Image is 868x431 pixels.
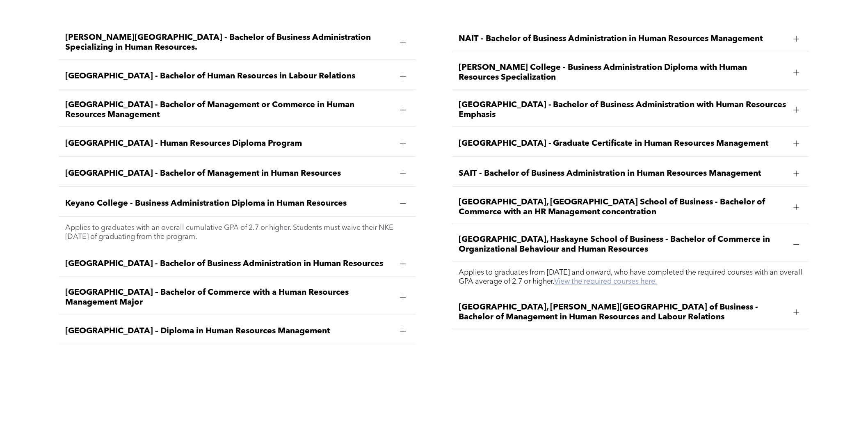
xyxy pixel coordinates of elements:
span: [GEOGRAPHIC_DATA] – Diploma in Human Resources Management [65,326,394,336]
span: [GEOGRAPHIC_DATA] - Bachelor of Management in Human Resources [65,169,394,179]
span: Applies to graduates from [DATE] and onward, who have completed the required courses with an over... [459,269,803,285]
span: [GEOGRAPHIC_DATA] – Bachelor of Commerce with a Human Resources Management Major [65,288,394,307]
span: [PERSON_NAME] College - Business Administration Diploma with Human Resources Specialization [459,63,787,83]
span: [GEOGRAPHIC_DATA], Haskayne School of Business - Bachelor of Commerce in Organizational Behaviour... [459,235,787,254]
span: [GEOGRAPHIC_DATA], [PERSON_NAME][GEOGRAPHIC_DATA] of Business - Bachelor of Management in Human R... [459,303,787,322]
span: [GEOGRAPHIC_DATA] - Bachelor of Management or Commerce in Human Resources Management [65,100,394,120]
span: [GEOGRAPHIC_DATA] - Bachelor of Business Administration in Human Resources [65,259,394,269]
span: [GEOGRAPHIC_DATA] - Graduate Certificate in Human Resources Management [459,139,787,149]
span: NAIT - Bachelor of Business Administration in Human Resources Management [459,34,787,44]
span: [GEOGRAPHIC_DATA] - Human Resources Diploma Program [65,139,394,149]
span: SAIT - Bachelor of Business Administration in Human Resources Management [459,169,787,179]
span: [GEOGRAPHIC_DATA] - Bachelor of Human Resources in Labour Relations [65,71,394,81]
span: [GEOGRAPHIC_DATA] - Bachelor of Business Administration with Human Resources Emphasis [459,100,787,120]
span: Keyano College - Business Administration Diploma in Human Resources [65,199,394,209]
p: Applies to graduates with an overall cumulative GPA of 2.7 or higher. Students must waive their N... [65,223,409,241]
span: [PERSON_NAME][GEOGRAPHIC_DATA] - Bachelor of Business Administration Specializing in Human Resour... [65,33,394,53]
span: [GEOGRAPHIC_DATA], [GEOGRAPHIC_DATA] School of Business - Bachelor of Commerce with an HR Managem... [459,197,787,217]
a: View the required courses here. [555,278,658,285]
